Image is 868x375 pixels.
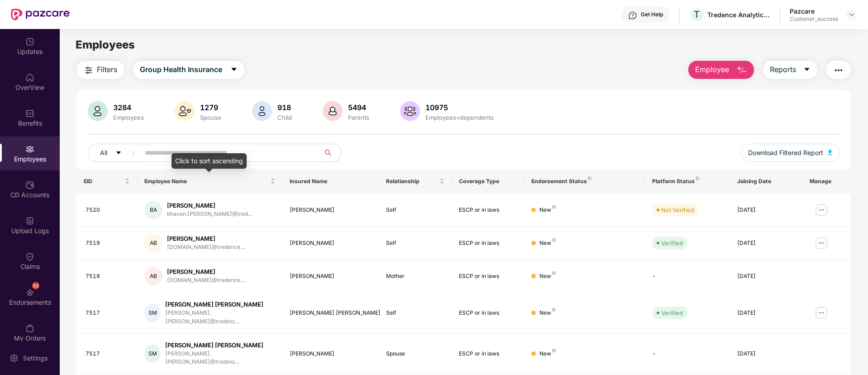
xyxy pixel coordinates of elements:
[175,101,195,121] img: svg+xml;base64,PHN2ZyB4bWxucz0iaHR0cDovL3d3dy53My5vcmcvMjAwMC9zdmciIHhtbG5zOnhsaW5rPSJodHRwOi8vd3...
[539,309,556,317] div: New
[386,272,444,281] div: Mother
[694,9,700,20] span: T
[319,144,342,162] button: search
[83,65,94,76] img: svg+xml;base64,PHN2ZyB4bWxucz0iaHR0cDovL3d3dy53My5vcmcvMjAwMC9zdmciIHdpZHRoPSIyNCIgaGVpZ2h0PSIyNC...
[695,64,729,75] span: Employee
[628,11,637,20] img: svg+xml;base64,PHN2ZyBpZD0iSGVscC0zMngzMiIgeG1sbnM9Imh0dHA6Ly93d3cudzMub3JnLzIwMDAvc3ZnIiB3aWR0aD...
[814,306,829,320] img: manageButton
[111,103,146,112] div: 3284
[386,239,444,248] div: Self
[144,304,161,322] div: SM
[172,153,247,169] div: Click to sort ascending
[386,206,444,214] div: Self
[290,309,372,317] div: [PERSON_NAME] [PERSON_NAME]
[346,114,371,121] div: Parents
[133,61,244,79] button: Group Health Insurancecaret-down
[386,178,437,185] span: Relationship
[198,103,223,112] div: 1279
[115,150,122,157] span: caret-down
[111,114,146,121] div: Employees
[165,300,275,309] div: [PERSON_NAME] [PERSON_NAME]
[696,176,699,180] img: svg+xml;base64,PHN2ZyB4bWxucz0iaHR0cDovL3d3dy53My5vcmcvMjAwMC9zdmciIHdpZHRoPSI4IiBoZWlnaHQ9IjgiIH...
[252,101,272,121] img: svg+xml;base64,PHN2ZyB4bWxucz0iaHR0cDovL3d3dy53My5vcmcvMjAwMC9zdmciIHhtbG5zOnhsaW5rPSJodHRwOi8vd3...
[323,101,343,121] img: svg+xml;base64,PHN2ZyB4bWxucz0iaHR0cDovL3d3dy53My5vcmcvMjAwMC9zdmciIHhtbG5zOnhsaW5rPSJodHRwOi8vd3...
[276,114,294,121] div: Child
[748,148,823,158] span: Download Filtered Report
[737,309,795,317] div: [DATE]
[400,101,420,121] img: svg+xml;base64,PHN2ZyB4bWxucz0iaHR0cDovL3d3dy53My5vcmcvMjAwMC9zdmciIHhtbG5zOnhsaW5rPSJodHRwOi8vd3...
[230,66,238,74] span: caret-down
[737,350,795,358] div: [DATE]
[652,178,722,185] div: Platform Status
[539,206,556,214] div: New
[763,61,817,79] button: Reportscaret-down
[32,282,39,289] div: 53
[814,203,829,217] img: manageButton
[531,178,638,185] div: Endorsement Status
[424,114,496,121] div: Employees+dependents
[737,239,795,248] div: [DATE]
[198,114,223,121] div: Spouse
[25,288,34,297] img: svg+xml;base64,PHN2ZyBpZD0iRW5kb3JzZW1lbnRzIiB4bWxucz0iaHR0cDovL3d3dy53My5vcmcvMjAwMC9zdmciIHdpZH...
[20,354,50,363] div: Settings
[736,65,747,76] img: svg+xml;base64,PHN2ZyB4bWxucz0iaHR0cDovL3d3dy53My5vcmcvMjAwMC9zdmciIHhtbG5zOnhsaW5rPSJodHRwOi8vd3...
[167,210,252,219] div: bhavan.[PERSON_NAME]@tred...
[539,272,556,281] div: New
[167,201,252,210] div: [PERSON_NAME]
[76,169,137,194] th: EID
[645,334,730,375] td: -
[144,201,162,219] div: BA
[290,239,372,248] div: [PERSON_NAME]
[290,272,372,281] div: [PERSON_NAME]
[167,243,246,252] div: [DOMAIN_NAME]@tredence....
[25,180,34,190] img: svg+xml;base64,PHN2ZyBpZD0iQ0RfQWNjb3VudHMiIGRhdGEtbmFtZT0iQ0QgQWNjb3VudHMiIHhtbG5zPSJodHRwOi8vd3...
[167,276,246,285] div: [DOMAIN_NAME]@tredence....
[346,103,371,112] div: 5494
[737,272,795,281] div: [DATE]
[25,252,34,261] img: svg+xml;base64,PHN2ZyBpZD0iQ2xhaW0iIHhtbG5zPSJodHRwOi8vd3d3LnczLm9yZy8yMDAwL3N2ZyIgd2lkdGg9IjIwIi...
[552,308,556,312] img: svg+xml;base64,PHN2ZyB4bWxucz0iaHR0cDovL3d3dy53My5vcmcvMjAwMC9zdmciIHdpZHRoPSI4IiBoZWlnaHQ9IjgiIH...
[539,239,556,248] div: New
[737,206,795,214] div: [DATE]
[290,350,372,358] div: [PERSON_NAME]
[803,66,811,74] span: caret-down
[848,11,855,18] img: svg+xml;base64,PHN2ZyBpZD0iRHJvcGRvd24tMzJ4MzIiIHhtbG5zPSJodHRwOi8vd3d3LnczLm9yZy8yMDAwL3N2ZyIgd2...
[25,145,34,154] img: svg+xml;base64,PHN2ZyBpZD0iRW1wbG95ZWVzIiB4bWxucz0iaHR0cDovL3d3dy53My5vcmcvMjAwMC9zdmciIHdpZHRoPS...
[100,148,107,158] span: All
[25,37,34,46] img: svg+xml;base64,PHN2ZyBpZD0iVXBkYXRlZCIgeG1sbnM9Imh0dHA6Ly93d3cudzMub3JnLzIwMDAvc3ZnIiB3aWR0aD0iMj...
[386,350,444,358] div: Spouse
[144,345,161,363] div: SM
[459,206,517,214] div: ESCP or in laws
[645,260,730,293] td: -
[167,234,246,243] div: [PERSON_NAME]
[167,268,246,276] div: [PERSON_NAME]
[459,350,517,358] div: ESCP or in laws
[140,64,222,75] span: Group Health Insurance
[539,350,556,358] div: New
[10,354,19,363] img: svg+xml;base64,PHN2ZyBpZD0iU2V0dGluZy0yMHgyMCIgeG1sbnM9Imh0dHA6Ly93d3cudzMub3JnLzIwMDAvc3ZnIiB3aW...
[730,169,802,194] th: Joining Date
[459,272,517,281] div: ESCP or in laws
[86,309,130,317] div: 7517
[379,169,451,194] th: Relationship
[84,178,123,185] span: EID
[165,309,275,326] div: [PERSON_NAME].[PERSON_NAME]@tredenc...
[144,267,162,285] div: AB
[741,144,839,162] button: Download Filtered Report
[290,206,372,214] div: [PERSON_NAME]
[552,205,556,209] img: svg+xml;base64,PHN2ZyB4bWxucz0iaHR0cDovL3d3dy53My5vcmcvMjAwMC9zdmciIHdpZHRoPSI4IiBoZWlnaHQ9IjgiIH...
[424,103,496,112] div: 10975
[770,64,796,75] span: Reports
[688,61,754,79] button: Employee
[86,350,130,358] div: 7517
[452,169,524,194] th: Coverage Type
[552,238,556,242] img: svg+xml;base64,PHN2ZyB4bWxucz0iaHR0cDovL3d3dy53My5vcmcvMjAwMC9zdmciIHdpZHRoPSI4IiBoZWlnaHQ9IjgiIH...
[552,349,556,352] img: svg+xml;base64,PHN2ZyB4bWxucz0iaHR0cDovL3d3dy53My5vcmcvMjAwMC9zdmciIHdpZHRoPSI4IiBoZWlnaHQ9IjgiIH...
[86,239,130,248] div: 7519
[802,169,851,194] th: Manage
[319,149,337,156] span: search
[25,109,34,118] img: svg+xml;base64,PHN2ZyBpZD0iQmVuZWZpdHMiIHhtbG5zPSJodHRwOi8vd3d3LnczLm9yZy8yMDAwL3N2ZyIgd2lkdGg9Ij...
[86,272,130,281] div: 7519
[282,169,379,194] th: Insured Name
[86,206,130,214] div: 7520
